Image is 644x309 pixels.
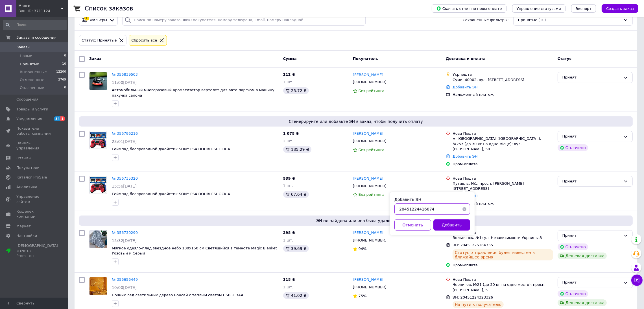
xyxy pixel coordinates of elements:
[84,16,89,21] div: 1
[283,131,299,136] span: 1 078 ₴
[89,277,107,295] img: Фото товару
[453,136,553,152] div: м. [GEOGRAPHIC_DATA] ([GEOGRAPHIC_DATA].), №253 (до 30 кг на одне місце): вул. [PERSON_NAME], 59
[85,5,133,12] h1: Список заказов
[453,77,553,82] div: Суми, 40002, вул. [STREET_ADDRESS]
[3,20,67,30] input: Поиск
[18,8,68,14] div: Ваш ID: 3711124
[89,72,107,90] a: Фото товару
[394,197,421,202] label: Добавить ЭН
[433,219,470,230] button: Добавить
[20,69,47,75] span: Выполненные
[16,165,40,170] span: Покупатели
[283,285,293,289] span: 1 шт.
[60,116,65,121] span: 1
[56,69,66,75] span: 12200
[130,38,158,43] div: Сбросить все
[283,292,309,299] div: 41.02 ₴
[112,246,277,256] span: Мягкое одеяло-плед звездное небо 100х150 см Светящийся в темноте Magic Blanket Розовый и Серый
[58,77,66,82] span: 2769
[16,224,31,229] span: Маркет
[353,238,387,242] span: [PHONE_NUMBER]
[562,75,621,80] div: Принят
[436,6,502,11] span: Скачать отчет по пром-оплате
[353,277,383,282] a: [PERSON_NAME]
[20,85,44,90] span: Оплаченные
[558,290,588,297] div: Оплачено
[283,230,295,235] span: 298 ₴
[453,263,553,268] div: Пром-оплата
[81,218,630,223] span: ЭН не найдена или она была удалена
[453,162,553,167] div: Пром-оплата
[453,201,553,206] div: Наложенный платеж
[353,230,383,236] a: [PERSON_NAME]
[64,85,66,90] span: 0
[20,77,44,82] span: Отмененные
[596,6,638,10] a: Создать заказ
[16,253,58,258] div: Prom топ
[453,243,493,247] span: ЭН: 20451225164755
[359,294,367,298] span: 75%
[112,139,137,144] span: 23:01[DATE]
[571,4,596,13] button: Экспорт
[453,131,553,136] div: Нова Пошта
[80,38,118,43] div: Статус: Принятые
[453,249,553,260] div: Статус отправления будет известен в ближайшее время
[16,175,47,180] span: Каталог ProSale
[283,191,309,198] div: 67.64 ₴
[16,156,31,161] span: Отзывы
[112,147,230,151] a: Геймпад беспроводной джойстик SONY PS4 DOUBLESHOCK 4
[89,230,107,248] img: Фото товару
[112,72,138,77] a: № 356839503
[453,176,553,181] div: Нова Пошта
[16,45,30,50] span: Заказы
[64,53,66,58] span: 0
[558,243,588,250] div: Оплачено
[283,56,297,61] span: Сумма
[512,4,566,13] button: Управление статусами
[353,131,383,136] a: [PERSON_NAME]
[16,209,52,219] span: Кошелек компании
[112,176,138,180] a: № 356735320
[453,230,553,235] div: Нова Пошта
[112,277,138,282] a: № 356656449
[16,107,48,112] span: Товары и услуги
[112,80,137,85] span: 11:00[DATE]
[20,53,32,58] span: Новые
[283,72,295,77] span: 212 ₴
[453,277,553,282] div: Нова Пошта
[359,192,385,197] span: Без рейтинга
[16,243,58,259] span: [DEMOGRAPHIC_DATA] и счета
[453,85,477,89] a: Добавить ЭН
[517,6,561,11] span: Управление статусами
[89,277,107,295] a: Фото товару
[16,116,42,121] span: Уведомления
[359,89,385,93] span: Без рейтинга
[353,80,387,84] span: [PHONE_NUMBER]
[112,88,274,97] a: Автомобильный многоразовый ароматизатор вертолет для авто парфюм в машину пахучка салона
[16,141,52,151] span: Панель управления
[90,18,107,23] span: Фильтры
[562,280,621,286] div: Принят
[16,126,52,136] span: Показатели работы компании
[558,56,572,61] span: Статус
[283,184,293,188] span: 1 шт.
[518,18,538,23] span: Принятые
[453,154,477,158] a: Добавить ЭН
[558,144,588,151] div: Оплачено
[446,56,486,61] span: Доставка и оплата
[558,299,607,306] div: Дешевая доставка
[562,134,621,140] div: Принят
[353,56,378,61] span: Покупатель
[112,192,230,196] span: Геймпад беспроводной джойстик SONY PS4 DOUBLESHOCK 4
[359,148,385,152] span: Без рейтинга
[576,6,591,11] span: Экспорт
[20,62,39,67] span: Принятые
[81,119,630,124] span: Сгенерируйте или добавьте ЭН в заказ, чтобы получить оплату
[112,131,138,136] a: № 356796216
[453,235,553,240] div: Вольнянск, №1: ул. Независимости Украины,3
[353,176,383,181] a: [PERSON_NAME]
[112,285,137,290] span: 10:00[DATE]
[631,275,643,286] button: Чат с покупателем
[602,4,638,13] button: Создать заказ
